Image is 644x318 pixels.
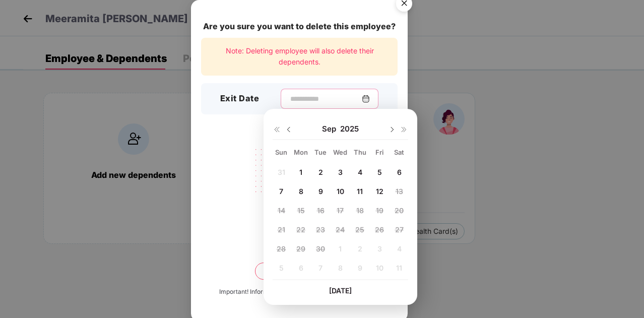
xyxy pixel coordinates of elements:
[332,148,349,157] div: Wed
[362,95,370,103] img: svg+xml;base64,PHN2ZyBpZD0iQ2FsZW5kYXItMzJ4MzIiIHhtbG5zPSJodHRwOi8vd3d3LnczLm9yZy8yMDAwL3N2ZyIgd2...
[273,125,281,134] img: svg+xml;base64,PHN2ZyB4bWxucz0iaHR0cDovL3d3dy53My5vcmcvMjAwMC9zdmciIHdpZHRoPSIxNiIgaGVpZ2h0PSIxNi...
[322,124,340,134] span: Sep
[337,187,344,196] span: 10
[338,168,343,176] span: 3
[397,168,402,176] span: 6
[255,263,344,280] button: Delete permanently
[201,20,398,33] div: Are you sure you want to delete this employee?
[391,148,408,157] div: Sat
[371,148,389,157] div: Fri
[318,168,323,176] span: 2
[312,148,330,157] div: Tue
[220,92,260,105] h3: Exit Date
[201,38,398,76] div: Note: Deleting employee will also delete their dependents.
[329,286,352,295] span: [DATE]
[357,187,363,196] span: 11
[400,125,408,134] img: svg+xml;base64,PHN2ZyB4bWxucz0iaHR0cDovL3d3dy53My5vcmcvMjAwMC9zdmciIHdpZHRoPSIxNiIgaGVpZ2h0PSIxNi...
[299,168,302,176] span: 1
[273,148,290,157] div: Sun
[388,125,396,134] img: svg+xml;base64,PHN2ZyBpZD0iRHJvcGRvd24tMzJ4MzIiIHhtbG5zPSJodHRwOi8vd3d3LnczLm9yZy8yMDAwL3N2ZyIgd2...
[285,125,293,134] img: svg+xml;base64,PHN2ZyBpZD0iRHJvcGRvd24tMzJ4MzIiIHhtbG5zPSJodHRwOi8vd3d3LnczLm9yZy8yMDAwL3N2ZyIgd2...
[351,148,369,157] div: Thu
[279,187,283,196] span: 7
[292,148,310,157] div: Mon
[376,187,383,196] span: 12
[358,168,362,176] span: 4
[219,287,379,297] div: Important! Information once deleted, can’t be recovered.
[243,143,356,221] img: svg+xml;base64,PHN2ZyB4bWxucz0iaHR0cDovL3d3dy53My5vcmcvMjAwMC9zdmciIHdpZHRoPSIyMjQiIGhlaWdodD0iMT...
[299,187,303,196] span: 8
[340,124,359,134] span: 2025
[318,187,323,196] span: 9
[377,168,382,176] span: 5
